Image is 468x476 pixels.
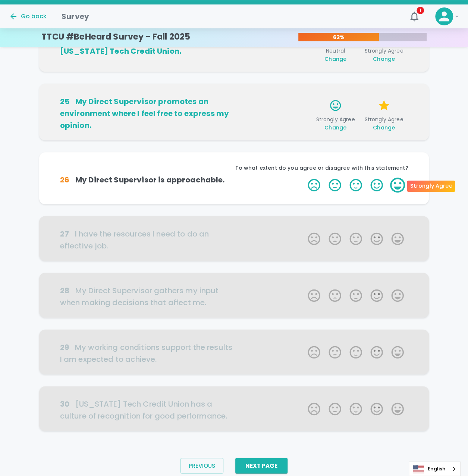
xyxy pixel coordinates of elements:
span: Strongly Agree [362,116,405,131]
span: Strongly Agree [362,47,405,63]
div: Strongly Agree [407,181,455,192]
span: Change [324,124,346,131]
button: Previous [180,458,223,473]
span: Change [324,55,346,63]
a: English [409,462,460,476]
p: To what extent do you agree or disagree with this statement? [234,164,408,172]
h6: My Direct Supervisor is approachable. [60,174,234,186]
span: Change [373,55,395,63]
h6: My Direct Supervisor promotes an environment where I feel free to express my opinion. [60,95,234,131]
div: Language [409,461,461,476]
div: 25 [60,95,69,107]
button: Next Page [235,458,288,473]
button: 1 [405,7,423,25]
span: Change [373,124,395,131]
span: Strongly Agree [314,116,357,131]
h1: Survey [62,10,89,22]
h4: TTCU #BeHeard Survey - Fall 2025 [41,32,190,42]
span: 1 [417,7,424,14]
div: 26 [60,174,69,186]
button: Go back [9,12,47,21]
span: Neutral [314,47,357,63]
p: 63% [298,34,379,41]
aside: Language selected: English [409,461,461,476]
